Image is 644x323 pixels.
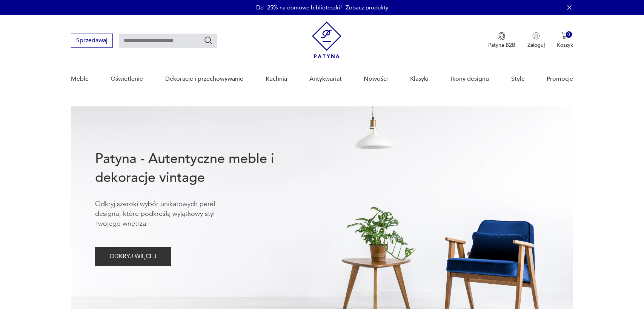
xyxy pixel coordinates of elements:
[165,65,243,94] a: Dekoracje i przechowywanie
[111,65,143,94] a: Oświetlenie
[95,247,171,266] button: ODKRYJ WIĘCEJ
[547,65,573,94] a: Promocje
[488,42,515,49] p: Patyna B2B
[566,31,572,38] div: 0
[364,65,388,94] a: Nowości
[309,65,342,94] a: Antykwariat
[95,149,299,187] h1: Patyna - Autentyczne meble i dekoracje vintage
[95,199,238,229] p: Odkryj szeroki wybór unikatowych pereł designu, które podkreślą wyjątkowy styl Twojego wnętrza.
[346,4,388,11] a: Zobacz produkty
[256,4,342,11] p: Do -25% na domowe biblioteczki!
[561,32,569,40] img: Ikona koszyka
[511,65,525,94] a: Style
[71,38,113,44] a: Sprzedawaj
[71,34,113,48] button: Sprzedawaj
[204,36,213,45] button: Szukaj
[557,42,573,49] p: Koszyk
[532,32,540,40] img: Ikonka użytkownika
[451,65,489,94] a: Ikony designu
[498,32,506,40] img: Ikona medalu
[557,32,573,49] button: 0Koszyk
[71,65,89,94] a: Meble
[266,65,287,94] a: Kuchnia
[312,22,341,58] img: Patyna - sklep z meblami i dekoracjami vintage
[95,254,171,260] a: ODKRYJ WIĘCEJ
[488,32,515,49] a: Ikona medaluPatyna B2B
[488,32,515,49] button: Patyna B2B
[410,65,429,94] a: Klasyki
[527,42,545,49] p: Zaloguj
[527,32,545,49] button: Zaloguj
